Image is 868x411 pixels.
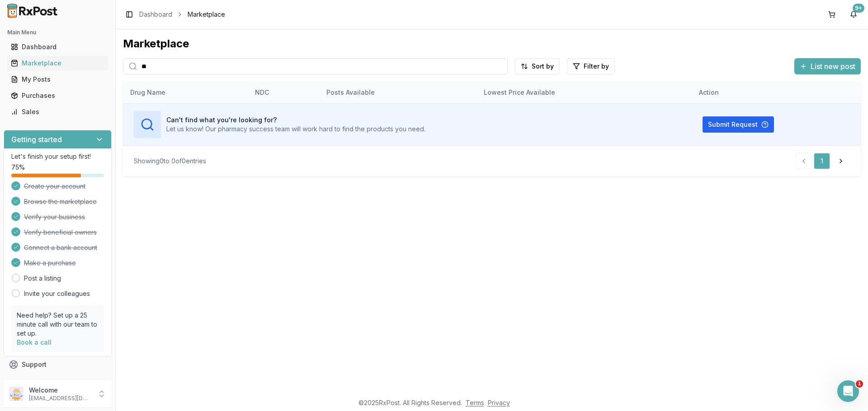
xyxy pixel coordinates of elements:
span: Browse the marketplace [24,197,97,206]
div: Sales [11,107,104,116]
span: Verify beneficial owners [24,228,97,237]
iframe: Intercom live chat [837,380,859,402]
a: Privacy [488,399,510,406]
span: Marketplace [188,10,225,19]
div: Dashboard [11,42,104,51]
th: Lowest Price Available [476,82,692,103]
span: Filter by [584,62,609,71]
div: 9+ [853,4,864,13]
span: Make a purchase [24,259,76,268]
span: Feedback [22,376,52,385]
div: Marketplace [123,37,861,51]
p: Need help? Set up a 25 minute call with our team to set up. [17,311,99,338]
span: Create your account [24,182,85,191]
img: User avatar [9,387,24,401]
button: My Posts [4,72,112,87]
button: Support [4,356,112,373]
h3: Getting started [11,134,62,145]
nav: breadcrumb [139,10,225,19]
p: Let's finish your setup first! [11,152,104,161]
div: Showing 0 to 0 of 0 entries [134,157,206,166]
div: Marketplace [11,59,104,68]
a: Go to next page [832,153,850,169]
p: Let us know! Our pharmacy success team will work hard to find the products you need. [166,125,425,134]
button: Filter by [567,58,615,74]
p: Welcome [29,386,92,395]
span: Verify your business [24,212,85,222]
button: Sales [4,105,112,119]
th: Drug Name [123,82,248,103]
span: 75 % [11,163,25,172]
span: Connect a bank account [24,243,97,252]
span: Sort by [532,62,554,71]
span: List new post [811,61,855,72]
div: My Posts [11,75,104,84]
a: 1 [814,153,830,169]
th: NDC [248,82,319,103]
a: Invite your colleagues [24,289,90,298]
a: Marketplace [7,55,108,71]
div: Purchases [11,91,104,100]
button: Submit Request [703,116,774,133]
a: Purchases [7,88,108,104]
a: List new post [794,63,861,72]
a: Book a call [17,338,52,346]
span: 1 [856,380,863,388]
button: Dashboard [4,40,112,54]
a: Dashboard [7,39,108,55]
button: List new post [794,58,861,74]
button: Purchases [4,88,112,103]
th: Posts Available [319,82,476,103]
p: [EMAIL_ADDRESS][DOMAIN_NAME] [29,395,92,402]
button: Feedback [4,373,112,389]
a: Sales [7,104,108,120]
a: Terms [466,399,484,406]
a: My Posts [7,71,108,88]
button: 9+ [846,7,861,22]
h3: Can't find what you're looking for? [166,115,425,125]
button: Sort by [515,58,560,74]
h2: Main Menu [7,29,108,36]
th: Action [692,82,861,103]
img: RxPost Logo [4,4,61,18]
a: Post a listing [24,274,61,283]
button: Marketplace [4,56,112,70]
nav: pagination [796,153,850,169]
a: Dashboard [139,10,172,19]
